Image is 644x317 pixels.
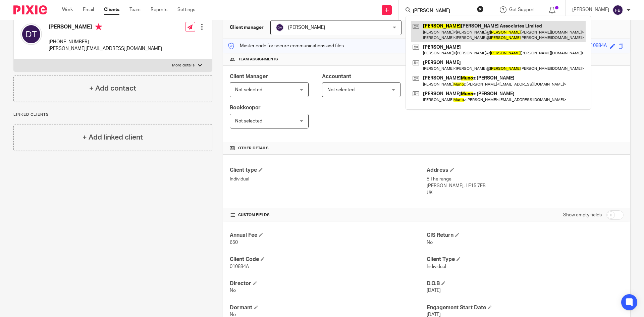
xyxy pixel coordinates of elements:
p: UK [427,190,624,196]
img: svg%3E [276,23,284,32]
span: Get Support [509,7,535,12]
img: svg%3E [612,5,623,15]
a: Clients [104,6,119,13]
p: [PHONE_NUMBER] [49,39,162,45]
p: [PERSON_NAME], LE15 7EB [427,182,624,189]
h4: Dormant [230,304,427,311]
h4: Client Code [230,256,427,263]
i: Primary [95,23,102,30]
span: No [427,240,433,245]
input: Search [412,8,473,14]
span: [DATE] [427,288,441,293]
span: No [230,288,236,293]
h4: CUSTOM FIELDS [230,212,427,218]
span: Other details [238,146,269,151]
p: More details [172,63,195,68]
p: 8 The range [427,176,624,182]
img: svg%3E [20,23,42,45]
h4: CIS Return [427,232,624,239]
span: [DATE] [427,312,441,317]
span: Individual [427,264,446,269]
span: Bookkeeper [230,105,261,110]
h3: Client manager [230,24,264,31]
span: Accountant [322,74,351,79]
span: [PERSON_NAME] [288,25,325,30]
span: 010884A [230,264,249,269]
a: Settings [177,6,195,13]
a: Team [129,6,141,13]
span: Not selected [235,88,262,92]
a: Work [62,6,73,13]
h4: + Add linked client [83,132,143,143]
h4: Annual Fee [230,232,427,239]
h4: + Add contact [89,83,136,94]
div: 010884A [588,42,607,50]
p: Individual [230,176,427,182]
h4: Client type [230,167,427,174]
a: Reports [151,6,167,13]
h4: Client Type [427,256,624,263]
img: Pixie [13,5,47,14]
h4: Address [427,167,624,174]
p: [PERSON_NAME] [572,6,609,13]
h4: Engagement Start Date [427,304,624,311]
button: Clear [477,6,484,12]
a: Email [83,6,94,13]
h4: Director [230,280,427,287]
p: [PERSON_NAME][EMAIL_ADDRESS][DOMAIN_NAME] [49,45,162,52]
p: Master code for secure communications and files [228,43,344,49]
label: Show empty fields [563,212,602,218]
span: Not selected [327,88,355,92]
h4: [PERSON_NAME] [49,23,162,32]
span: Team assignments [238,57,278,62]
span: Not selected [235,119,262,123]
span: 650 [230,240,238,245]
p: Linked clients [13,112,212,117]
h4: D.O.B [427,280,624,287]
span: No [230,312,236,317]
span: Client Manager [230,74,268,79]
